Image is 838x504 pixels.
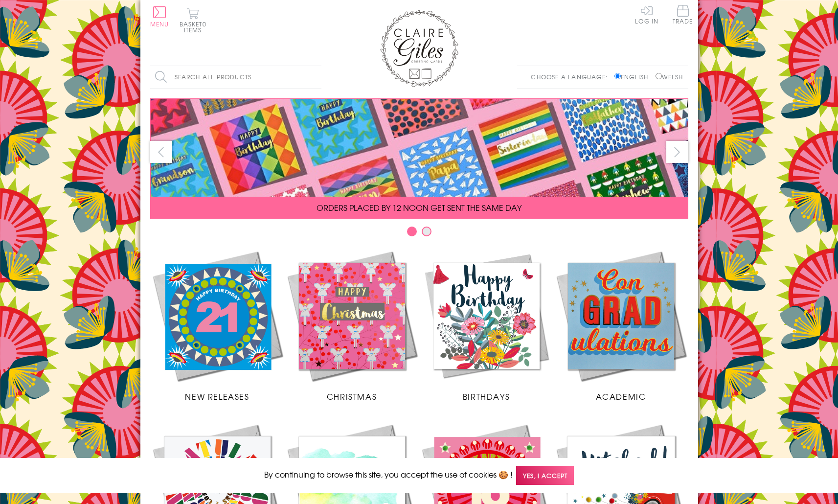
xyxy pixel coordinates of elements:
[635,5,658,24] a: Log In
[150,226,688,241] div: Carousel Pagination
[596,390,646,402] span: Academic
[463,390,510,402] span: Birthdays
[656,73,662,79] input: Welsh
[185,390,249,402] span: New Releases
[150,6,169,27] button: Menu
[666,141,688,163] button: next
[150,249,285,402] a: New Releases
[656,72,683,81] label: Welsh
[150,20,169,28] span: Menu
[312,66,321,88] input: Search
[419,249,554,402] a: Birthdays
[614,73,621,79] input: English
[614,72,653,81] label: English
[407,227,417,236] button: Carousel Page 1 (Current Slide)
[150,141,172,163] button: prev
[180,8,206,33] button: Basket0 items
[327,390,377,402] span: Christmas
[673,5,693,24] span: Trade
[531,72,612,81] p: Choose a language:
[150,66,321,88] input: Search all products
[317,202,521,213] span: ORDERS PLACED BY 12 NOON GET SENT THE SAME DAY
[516,466,574,485] span: Yes, I accept
[673,5,693,26] a: Trade
[380,10,458,87] img: Claire Giles Greetings Cards
[554,249,688,402] a: Academic
[184,20,206,34] span: 0 items
[422,227,431,236] button: Carousel Page 2
[285,249,419,402] a: Christmas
